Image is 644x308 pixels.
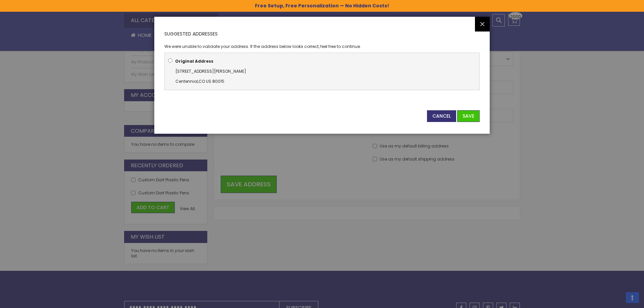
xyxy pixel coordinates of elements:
span: Centennial [175,78,198,84]
button: Save [457,110,480,122]
span: Cancel [432,113,451,119]
span: Suggested Addresses [164,30,218,37]
div: , [168,66,476,86]
span: CO [199,78,205,84]
span: Save [463,113,474,119]
span: 80015 [212,78,224,84]
p: We were unable to validate your address. If the address below looks correct, feel free to continue. [164,44,480,49]
b: Original Address [175,58,213,64]
span: [STREET_ADDRESS][PERSON_NAME] [175,68,246,74]
button: Cancel [427,110,456,122]
span: US [206,78,211,84]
